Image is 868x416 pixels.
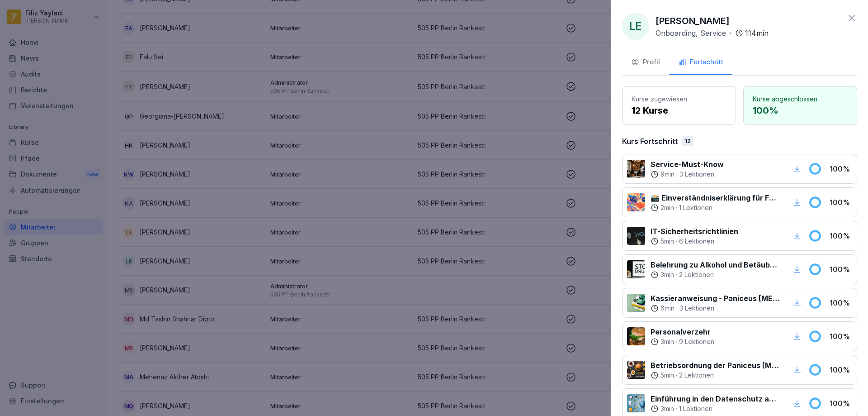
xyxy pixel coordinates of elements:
p: 100 % [830,230,852,241]
p: IT-Sicherheitsrichtlinien [651,226,738,237]
p: 2 Lektionen [679,371,714,380]
p: 2 Lektionen [679,270,714,279]
p: 📸 Einverständniserklärung für Foto- und Videonutzung [651,192,780,203]
div: Profil [631,57,660,67]
div: 12 [682,136,693,146]
p: Service-Must-Know [651,159,724,170]
p: 1 Lektionen [679,404,712,413]
p: Kurs Fortschritt [622,136,678,147]
p: 5 min [660,371,674,380]
div: · [651,270,780,279]
p: 114 min [745,28,769,38]
p: Belehrung zu Alkohol und Betäubungsmitteln am Arbeitsplatz [651,259,780,270]
p: 100 % [830,297,852,308]
p: 9 Lektionen [679,337,714,346]
div: LE [622,13,649,40]
p: 12 Kurse [632,104,726,117]
p: 100 % [830,197,852,208]
p: [PERSON_NAME] [656,14,730,28]
div: · [656,28,769,38]
p: 100 % [830,163,852,174]
p: Onboarding, Service [656,28,726,38]
button: Fortschritt [669,51,732,75]
p: 3 Lektionen [679,170,714,179]
p: 6 min [660,304,675,313]
p: 100 % [830,331,852,342]
div: · [651,304,780,313]
div: Fortschritt [678,57,723,67]
p: 3 min [660,270,674,279]
p: Kurse zugewiesen [632,94,726,104]
p: 3 min [660,337,674,346]
div: · [651,237,738,246]
p: 6 Lektionen [679,237,714,246]
p: 5 min [660,237,674,246]
div: · [651,404,780,413]
p: Personalverzehr [651,326,714,337]
div: · [651,170,724,179]
p: 9 min [660,170,675,179]
p: 3 Lektionen [679,304,714,313]
div: · [651,337,714,346]
p: 1 Lektionen [679,203,712,212]
p: 2 min [660,203,674,212]
p: 100 % [830,398,852,409]
p: Kurse abgeschlossen [753,94,848,104]
p: Einführung in den Datenschutz am Arbeitsplatz nach Art. 13 ff. DSGVO [651,393,780,404]
p: 100 % [753,104,848,117]
div: · [651,203,780,212]
p: Betriebsordnung der Paniceus [MEDICAL_DATA] Systemzentrale [651,360,780,371]
button: Profil [622,51,669,75]
p: 100 % [830,264,852,275]
p: 3 min [660,404,674,413]
div: · [651,371,780,380]
p: Kassieranweisung - Paniceus [MEDICAL_DATA] Systemzentrale GmbH [651,293,780,304]
p: 100 % [830,364,852,375]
